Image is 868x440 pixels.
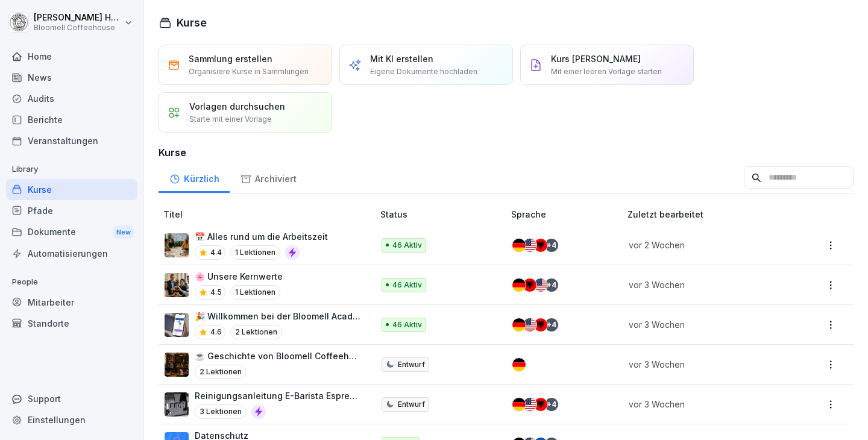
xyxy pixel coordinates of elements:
p: 2 Lektionen [230,325,282,339]
p: Entwurf [398,359,425,370]
p: People [6,272,137,292]
p: vor 2 Wochen [629,239,781,251]
img: al.svg [534,239,547,252]
p: 🌸 Unsere Kernwerte [195,270,283,283]
img: al.svg [534,398,547,411]
a: Einstellungen [6,409,137,430]
a: Standorte [6,313,137,334]
p: 46 Aktiv [392,240,422,251]
a: Automatisierungen [6,243,137,264]
img: al.svg [523,278,536,292]
div: + 4 [545,318,558,332]
a: DokumenteNew [6,221,137,244]
div: Support [6,388,137,409]
img: de.svg [512,318,526,332]
p: Mit KI erstellen [370,52,433,65]
a: Kürzlich [159,162,230,193]
p: vor 3 Wochen [629,398,781,410]
p: Kurs [PERSON_NAME] [551,52,641,65]
img: us.svg [523,398,536,411]
img: de.svg [512,398,526,411]
p: Organisiere Kurse in Sammlungen [189,66,309,77]
img: us.svg [523,239,536,252]
p: vor 3 Wochen [629,318,781,331]
div: + 4 [545,278,558,292]
p: 📅 Alles rund um die Arbeitszeit [195,230,328,243]
div: Dokumente [6,221,137,244]
p: 1 Lektionen [230,245,280,260]
p: ☕ Geschichte von Bloomell Coffeehouse [195,350,361,362]
p: 🎉 Willkommen bei der Bloomell Academy! [195,310,361,322]
p: 4.6 [210,327,222,338]
h1: Kurse [177,14,207,31]
img: xvq18y18jdcw5079s4etedmq.png [165,353,189,377]
p: vor 3 Wochen [629,278,781,291]
p: Zuletzt bearbeitet [627,208,796,221]
p: Status [380,208,506,221]
p: [PERSON_NAME] Häfeli [34,13,122,23]
div: + 4 [545,398,558,411]
a: News [6,67,137,88]
p: Mit einer leeren Vorlage starten [551,66,662,77]
a: Mitarbeiter [6,292,137,313]
img: o42vw9ktpcd1ki1r1pbdchka.png [165,273,189,297]
p: 1 Lektionen [230,285,280,300]
p: Vorlagen durchsuchen [189,100,285,113]
img: us.svg [523,318,536,332]
a: Veranstaltungen [6,130,137,151]
img: al.svg [534,318,547,332]
div: New [113,225,134,239]
img: b4eu0mai1tdt6ksd7nlke1so.png [165,313,189,337]
img: de.svg [512,278,526,292]
p: 46 Aktiv [392,319,422,330]
p: 46 Aktiv [392,280,422,291]
p: Sprache [511,208,623,221]
p: Library [6,160,137,179]
img: cu3wmzzldktk4qspvjr6yacu.png [165,233,189,257]
a: Archiviert [230,162,307,193]
img: de.svg [512,239,526,252]
p: Starte mit einer Vorlage [189,114,272,125]
a: Kurse [6,179,137,200]
p: vor 3 Wochen [629,358,781,371]
p: 4.4 [210,247,222,258]
p: Reinigungsanleitung E-Barista Espressomaschine [195,389,361,402]
p: Titel [163,208,376,221]
p: 3 Lektionen [195,404,247,419]
a: Berichte [6,109,137,130]
p: Bloomell Coffeehouse [34,24,122,32]
a: Home [6,46,137,67]
a: Pfade [6,200,137,221]
a: Audits [6,88,137,109]
img: us.svg [534,278,547,292]
img: de.svg [512,358,526,371]
p: Entwurf [398,399,425,410]
p: 2 Lektionen [195,365,247,379]
img: u02agwowfwjnmbk66zgwku1c.png [165,392,189,416]
p: Sammlung erstellen [189,52,272,65]
div: + 4 [545,239,558,252]
p: 4.5 [210,287,222,298]
p: Eigene Dokumente hochladen [370,66,477,77]
h3: Kurse [159,145,854,160]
